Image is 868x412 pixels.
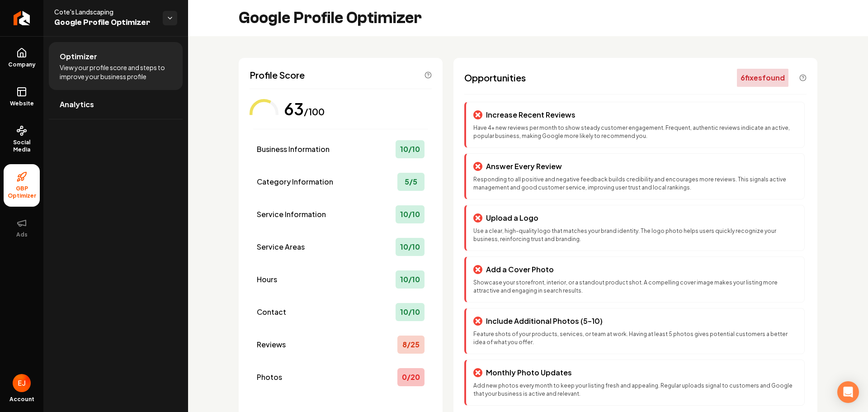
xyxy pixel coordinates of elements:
span: Ads [13,231,31,238]
span: Category Information [257,176,333,187]
p: Include Additional Photos (5–10) [486,316,603,327]
div: Add a Cover PhotoShowcase your storefront, interior, or a standout product shot. A compelling cov... [464,256,805,303]
img: Eduard Joers [13,374,31,392]
p: Responding to all positive and negative feedback builds credibility and encourages more reviews. ... [473,175,797,192]
span: GBP Optimizer [4,185,40,199]
span: Reviews [257,339,286,350]
div: Upload a LogoUse a clear, high-quality logo that matches your brand identity. The logo photo help... [464,205,805,251]
div: Answer Every ReviewResponding to all positive and negative feedback builds credibility and encour... [464,153,805,199]
button: Ads [4,210,40,246]
span: Service Information [257,209,326,220]
p: Feature shots of your products, services, or team at work. Having at least 5 photos gives potenti... [473,330,797,346]
span: Business Information [257,144,330,155]
div: 63 [284,100,304,118]
p: Increase Recent Reviews [486,109,576,120]
a: Analytics [49,90,183,119]
img: Rebolt Logo [14,11,30,25]
div: 5 / 5 [397,173,425,191]
div: 0 / 20 [397,368,425,386]
p: Add a Cover Photo [486,264,554,275]
span: Opportunities [464,71,526,84]
div: Open Intercom Messenger [837,381,859,403]
div: /100 [304,105,325,118]
p: Monthly Photo Updates [486,367,572,378]
p: Upload a Logo [486,213,538,223]
div: 10 / 10 [396,303,425,321]
p: Use a clear, high-quality logo that matches your brand identity. The logo photo helps users quick... [473,227,797,243]
div: 10 / 10 [396,140,425,158]
div: 10 / 10 [396,205,425,223]
span: Contact [257,307,286,317]
span: Company [5,61,39,68]
span: Google Profile Optimizer [54,16,156,29]
a: Company [4,40,40,76]
div: 6 fix es found [737,69,788,87]
p: Showcase your storefront, interior, or a standout product shot. A compelling cover image makes yo... [473,279,797,295]
button: Open user button [13,374,31,392]
span: Photos [257,372,282,383]
span: Analytics [60,99,94,110]
span: Hours [257,274,277,285]
span: Account [9,396,34,403]
span: Optimizer [60,51,97,62]
p: Have 4+ new reviews per month to show steady customer engagement. Frequent, authentic reviews ind... [473,124,797,140]
p: Add new photos every month to keep your listing fresh and appealing. Regular uploads signal to cu... [473,382,797,398]
h2: Google Profile Optimizer [239,9,422,27]
div: Include Additional Photos (5–10)Feature shots of your products, services, or team at work. Having... [464,308,805,354]
span: Service Areas [257,242,305,252]
div: 10 / 10 [396,238,425,256]
a: Website [4,79,40,114]
p: Answer Every Review [486,161,562,172]
span: Cote's Landscaping [54,7,156,16]
a: Social Media [4,118,40,161]
div: 10 / 10 [396,270,425,289]
div: 8 / 25 [397,336,425,354]
span: Profile Score [250,69,305,81]
div: Monthly Photo UpdatesAdd new photos every month to keep your listing fresh and appealing. Regular... [464,360,805,406]
span: Website [6,100,38,107]
span: Social Media [4,139,40,153]
span: View your profile score and steps to improve your business profile [60,63,172,81]
div: Increase Recent ReviewsHave 4+ new reviews per month to show steady customer engagement. Frequent... [464,102,805,148]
